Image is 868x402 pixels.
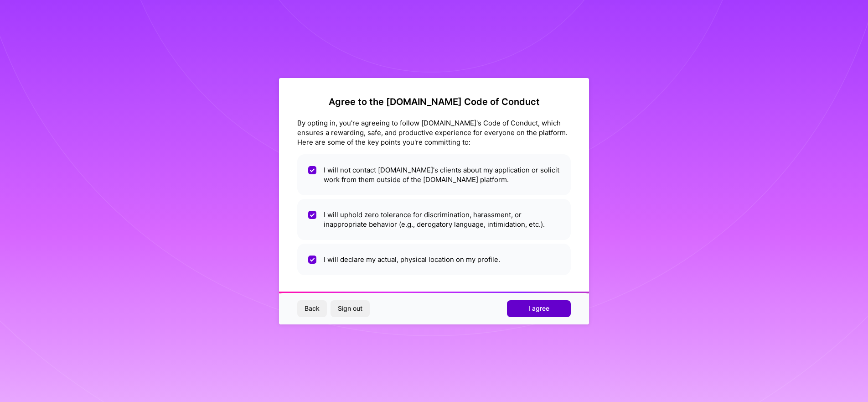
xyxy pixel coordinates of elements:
li: I will declare my actual, physical location on my profile. [297,244,571,275]
button: Back [297,300,327,317]
li: I will not contact [DOMAIN_NAME]'s clients about my application or solicit work from them outside... [297,154,571,195]
span: Sign out [338,304,362,313]
button: I agree [507,300,571,317]
span: Back [305,304,320,313]
button: Sign out [331,300,370,317]
span: I agree [528,304,549,313]
div: By opting in, you're agreeing to follow [DOMAIN_NAME]'s Code of Conduct, which ensures a rewardin... [297,118,571,147]
li: I will uphold zero tolerance for discrimination, harassment, or inappropriate behavior (e.g., der... [297,199,571,240]
h2: Agree to the [DOMAIN_NAME] Code of Conduct [297,96,571,107]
